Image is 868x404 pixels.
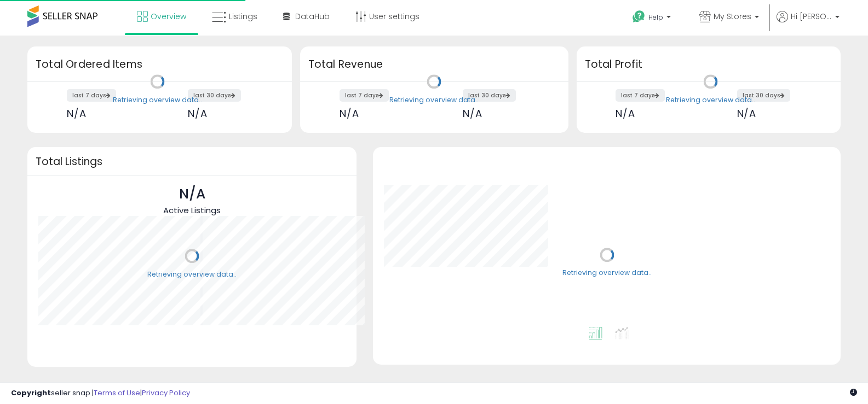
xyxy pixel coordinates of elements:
[142,388,190,398] a: Privacy Policy
[147,270,237,279] div: Retrieving overview data..
[11,388,190,399] div: seller snap | |
[666,95,755,105] div: Retrieving overview data..
[94,388,140,398] a: Terms of Use
[113,95,202,105] div: Retrieving overview data..
[562,268,652,278] div: Retrieving overview data..
[389,95,479,105] div: Retrieving overview data..
[791,11,832,22] span: Hi [PERSON_NAME]
[632,10,646,24] i: Get Help
[229,11,257,22] span: Listings
[648,13,663,22] span: Help
[151,11,186,22] span: Overview
[11,388,51,398] strong: Copyright
[295,11,330,22] span: DataHub
[624,2,682,36] a: Help
[714,11,751,22] span: My Stores
[777,11,840,36] a: Hi [PERSON_NAME]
